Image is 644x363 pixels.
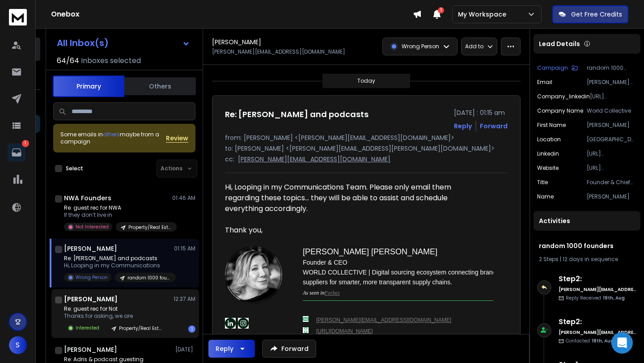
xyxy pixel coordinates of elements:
[216,344,233,353] div: Reply
[8,144,25,161] a: 1
[22,140,29,147] p: 1
[537,79,552,86] p: Email
[603,295,625,301] span: 19th, Aug
[480,122,508,131] div: Forward
[552,5,628,23] button: Get Free Credits
[103,131,120,138] span: others
[64,211,171,219] p: If they don’t live in
[208,340,255,358] button: Reply
[225,133,508,142] p: from: [PERSON_NAME] <[PERSON_NAME][EMAIL_ADDRESS][DOMAIN_NAME]>
[175,346,195,353] p: [DATE]
[537,64,568,72] p: Campaign
[303,269,377,276] span: WORLD COLLECTIVE | D
[57,38,109,47] h1: All Inbox(s)
[316,328,373,334] a: [URL][DOMAIN_NAME]
[592,338,614,344] span: 18th, Aug
[537,179,548,186] p: title
[316,317,451,323] a: [PERSON_NAME][EMAIL_ADDRESS][DOMAIN_NAME]
[563,255,618,263] span: 12 days in sequence
[57,55,79,66] span: 64 / 64
[539,255,559,263] span: 2 Steps
[128,224,171,231] p: Property/Real Estate ([PERSON_NAME] + [PERSON_NAME]) Batch #2
[51,9,413,20] h1: Onebox
[174,295,195,303] p: 12:37 AM
[587,179,637,186] p: Founder & Chief Sustainability Officer
[587,165,637,172] p: [URL][DOMAIN_NAME]
[303,259,347,266] span: Founder & CEO
[303,327,309,333] img: website
[537,107,583,114] p: Company Name
[566,338,614,344] p: Contacted
[371,247,437,256] span: [PERSON_NAME]
[225,108,369,121] h1: Re: [PERSON_NAME] and podcasts
[454,108,508,117] p: [DATE] : 01:15 am
[225,155,234,164] p: cc:
[225,182,486,214] div: Hi, Looping in my Communications Team. Please only email them regarding these topics... they will...
[537,150,559,157] p: linkedin
[119,325,162,332] p: Property/Real Estate ([PERSON_NAME] + [PERSON_NAME]) Batch #2
[66,165,83,172] label: Select
[9,9,27,25] img: logo
[64,345,117,354] h1: [PERSON_NAME]
[64,295,118,304] h1: [PERSON_NAME]
[166,134,188,143] button: Review
[539,256,635,263] div: |
[465,43,483,50] p: Add to
[537,122,566,129] p: First Name
[76,325,99,331] p: Interested
[539,241,635,250] h1: random 1000 founders
[64,244,117,253] h1: [PERSON_NAME]
[60,131,166,145] div: Some emails in maybe from a campaign
[303,316,309,322] img: emailAddress
[9,336,27,354] button: S
[64,305,167,312] p: Re: guest rec for Not
[537,136,561,143] p: location
[590,93,637,100] p: [URL][DOMAIN_NAME]
[238,155,390,164] p: [PERSON_NAME][EMAIL_ADDRESS][DOMAIN_NAME]
[559,329,637,336] h6: [PERSON_NAME][EMAIL_ADDRESS][PERSON_NAME][DOMAIN_NAME]
[537,64,578,72] button: Campaign
[587,150,637,157] p: [URL][DOMAIN_NAME]
[559,286,637,293] h6: [PERSON_NAME][EMAIL_ADDRESS][PERSON_NAME][DOMAIN_NAME]
[64,312,167,320] p: Thanks for asking, we are
[571,10,622,19] p: Get Free Credits
[124,76,196,96] button: Others
[127,274,170,281] p: random 1000 founders
[402,43,439,50] p: Wrong Person
[587,107,637,114] p: World Collective
[438,7,444,13] span: 1
[325,290,340,296] a: Forbes
[587,136,637,143] p: [GEOGRAPHIC_DATA], [US_STATE], [GEOGRAPHIC_DATA]
[64,356,167,363] p: Re: Adris & podcast guesting
[64,204,171,211] p: Re: guest rec for NWA
[225,318,236,329] img: linkedin
[225,225,486,236] div: Thank you,
[81,55,141,66] h3: Inboxes selected
[225,246,282,304] img: image.png
[566,295,625,301] p: Reply Received
[50,34,197,52] button: All Inbox(s)
[212,38,261,46] h1: [PERSON_NAME]
[587,193,637,200] p: [PERSON_NAME]
[188,325,195,333] div: 1
[537,93,590,100] p: company_linkedin
[76,274,108,281] p: Wrong Person
[611,332,633,354] div: Open Intercom Messenger
[537,193,554,200] p: Name
[262,340,316,358] button: Forward
[454,122,472,131] button: Reply
[238,318,249,329] img: instagram
[537,165,559,172] p: website
[539,39,580,48] p: Lead Details
[64,262,171,269] p: Hi, Looping in my Communications
[303,269,513,286] span: igital sourcing ecosystem connecting brands and suppliers for smarter, more transparent supply ch...
[559,274,637,284] h6: Step 2 :
[587,122,637,129] p: [PERSON_NAME]
[303,290,340,296] i: As seen in
[64,194,111,203] h1: NWA Founders
[587,79,637,86] p: [PERSON_NAME][EMAIL_ADDRESS][DOMAIN_NAME]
